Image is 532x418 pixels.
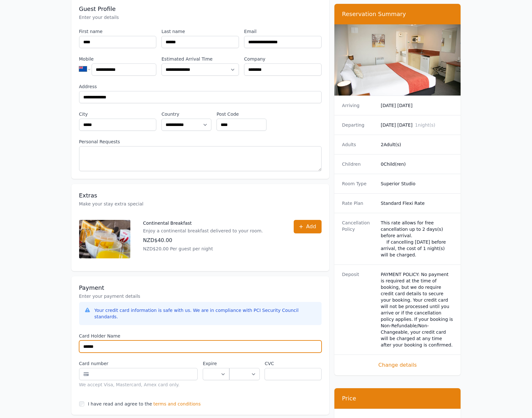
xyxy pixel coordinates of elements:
[94,307,316,320] div: Your credit card information is safe with us. We are in compliance with PCI Security Council stan...
[244,56,322,62] label: Company
[143,237,263,244] p: NZD$40.00
[79,111,157,117] label: City
[143,220,263,226] p: Continental Breakfast
[88,401,152,406] label: I have read and agree to the
[342,122,376,128] dt: Departing
[381,200,453,206] dd: Standard Flexi Rate
[342,361,453,369] span: Change details
[79,284,322,292] h3: Payment
[381,161,453,167] dd: 0 Child(ren)
[79,138,322,145] label: Personal Requests
[381,220,453,258] div: This rate allows for free cancellation up to 2 days(s) before arrival. If cancelling [DATE] befor...
[79,28,157,35] label: First name
[79,192,322,199] h3: Extras
[161,56,239,62] label: Estimated Arrival Time
[306,223,316,230] span: Add
[203,360,229,367] label: Expire
[294,220,322,233] button: Add
[342,141,376,148] dt: Adults
[143,246,263,252] p: NZD$20.00 Per guest per night
[79,201,322,207] p: Make your stay extra special
[79,83,322,90] label: Address
[342,271,376,348] dt: Deposit
[79,293,322,299] p: Enter your payment details
[161,28,239,35] label: Last name
[415,122,435,128] span: 1 night(s)
[342,180,376,187] dt: Room Type
[217,111,266,117] label: Post Code
[342,200,376,206] dt: Rate Plan
[229,360,259,367] label: .
[79,333,322,339] label: Card Holder Name
[265,360,321,367] label: CVC
[342,220,376,258] dt: Cancellation Policy
[244,28,322,35] label: Email
[334,24,461,96] img: Superior Studio
[381,271,453,348] dd: PAYMENT POLICY: No payment is required at the time of booking, but we do require credit card deta...
[342,10,453,18] h3: Reservation Summary
[381,141,453,148] dd: 2 Adult(s)
[153,401,201,407] span: terms and conditions
[143,228,263,234] p: Enjoy a continental breakfast delivered to your room.
[79,56,157,62] label: Mobile
[342,395,453,402] h3: Price
[79,14,322,21] p: Enter your details
[342,161,376,167] dt: Children
[381,102,453,109] dd: [DATE] [DATE]
[381,122,453,128] dd: [DATE] [DATE]
[161,111,211,117] label: Country
[79,381,198,388] div: We accept Visa, Mastercard, Amex card only.
[79,220,130,258] img: Continental Breakfast
[79,5,322,13] h3: Guest Profile
[342,102,376,109] dt: Arriving
[79,360,198,367] label: Card number
[381,180,453,187] dd: Superior Studio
